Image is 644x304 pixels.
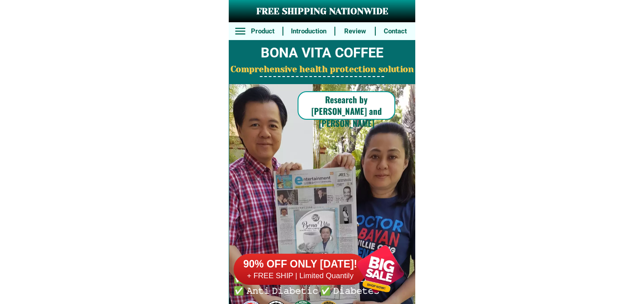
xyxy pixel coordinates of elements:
h6: 90% OFF ONLY [DATE]! [234,258,367,271]
h6: Introduction [288,26,330,36]
h6: Product [248,26,278,36]
h6: Research by [PERSON_NAME] and [PERSON_NAME] [298,93,395,129]
h6: + FREE SHIP | Limited Quantily [234,271,367,281]
h2: BONA VITA COFFEE [229,43,415,64]
h3: FREE SHIPPING NATIONWIDE [229,5,415,18]
h6: Review [340,26,370,36]
h6: Contact [380,26,410,36]
h2: Comprehensive health protection solution [229,63,415,76]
